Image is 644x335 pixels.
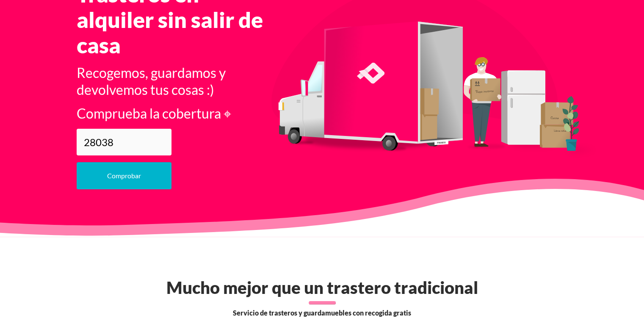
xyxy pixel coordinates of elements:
input: Introduce tú código postal [77,129,171,155]
button: Comprobar [77,162,171,189]
div: Widget de chat [492,227,644,335]
h2: Mucho mejor que un trastero tradicional [72,277,573,298]
span: Servicio de trasteros y guardamuebles con recogida gratis [233,308,411,318]
iframe: Chat Widget [492,227,644,335]
h3: Recogemos, guardamos y devolvemos tus cosas :) [77,64,276,98]
h3: Comprueba la cobertura ⌖ [77,105,276,122]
